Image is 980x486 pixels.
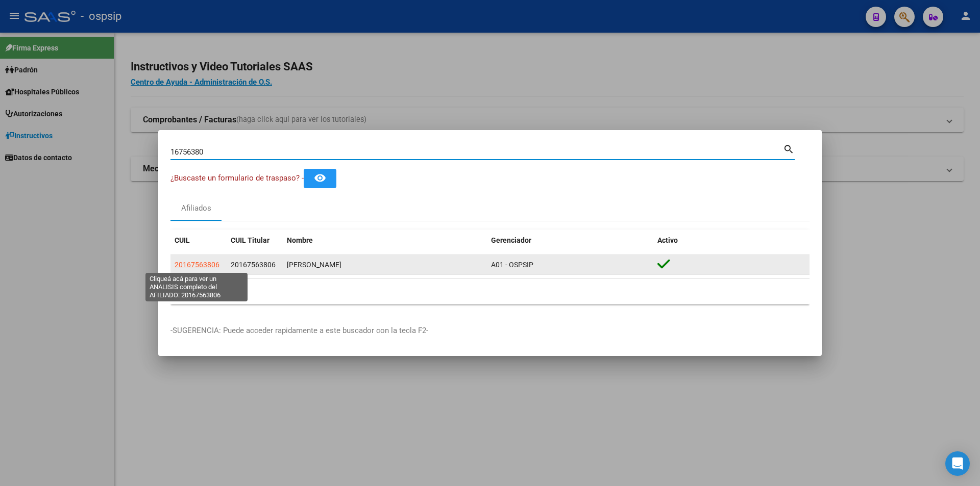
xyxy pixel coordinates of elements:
p: -SUGERENCIA: Puede acceder rapidamente a este buscador con la tecla F2- [170,325,810,337]
datatable-header-cell: Nombre [283,229,487,251]
span: 20167563806 [175,261,219,269]
span: ¿Buscaste un formulario de traspaso? - [170,173,304,183]
span: Nombre [287,236,313,244]
datatable-header-cell: CUIL [170,229,227,251]
datatable-header-cell: Gerenciador [487,229,653,251]
span: Activo [657,236,678,244]
span: CUIL [175,236,190,244]
span: A01 - OSPSIP [491,261,533,269]
mat-icon: search [783,142,795,155]
span: Gerenciador [491,236,531,244]
span: CUIL Titular [231,236,269,244]
div: Open Intercom Messenger [945,451,970,476]
span: 20167563806 [231,261,276,269]
mat-icon: remove_red_eye [314,172,326,184]
div: 1 total [170,279,810,304]
div: Afiliados [181,202,211,214]
datatable-header-cell: Activo [653,229,810,251]
datatable-header-cell: CUIL Titular [227,229,283,251]
div: [PERSON_NAME] [287,259,483,271]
